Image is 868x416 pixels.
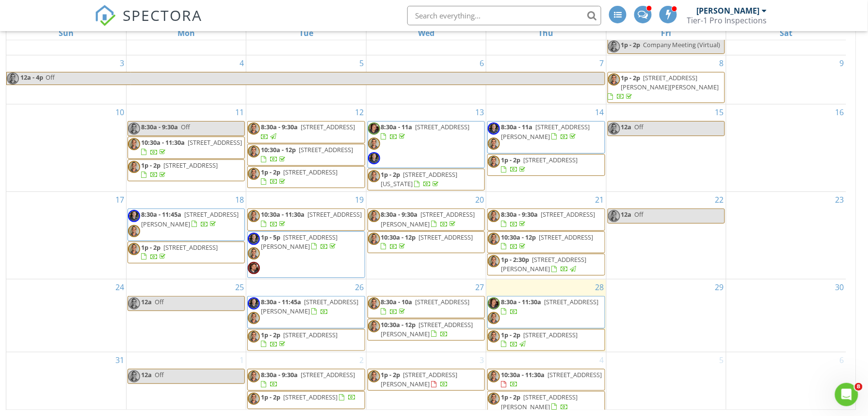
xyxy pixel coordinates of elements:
[6,192,126,279] td: Go to August 17, 2025
[283,168,338,176] span: [STREET_ADDRESS]
[488,312,500,324] img: adam_head_shot_2.png
[141,243,218,261] a: 1p - 2p [STREET_ADDRESS]
[419,233,473,242] span: [STREET_ADDRESS]
[368,369,485,391] a: 1p - 2p [STREET_ADDRESS][PERSON_NAME]
[501,297,541,306] span: 8:30a - 11:30a
[366,192,486,279] td: Go to August 20, 2025
[726,192,846,279] td: Go to August 23, 2025
[368,208,485,230] a: 8:30a - 9:30a [STREET_ADDRESS][PERSON_NAME]
[354,104,366,120] a: Go to August 12, 2025
[248,233,260,245] img: sean_headshot.png
[488,156,500,168] img: adam_head_shot_2.png
[501,210,538,219] span: 8:30a - 9:30a
[128,159,245,181] a: 1p - 2p [STREET_ADDRESS]
[248,145,260,157] img: adam_head_shot_2.png
[713,192,726,208] a: Go to August 22, 2025
[606,192,726,279] td: Go to August 22, 2025
[246,55,366,104] td: Go to August 5, 2025
[261,330,338,348] a: 1p - 2p [STREET_ADDRESS]
[248,330,260,343] img: adam_head_shot_2.png
[128,370,140,382] img: adam_head_shot_2.png
[128,210,140,222] img: sean_headshot.png
[608,73,620,86] img: adam_head_shot_2.png
[247,369,365,391] a: 8:30a - 9:30a [STREET_ADDRESS]
[501,370,545,379] span: 10:30a - 11:30a
[233,104,246,120] a: Go to August 11, 2025
[547,370,602,379] span: [STREET_ADDRESS]
[6,104,126,192] td: Go to August 10, 2025
[261,297,358,315] span: [STREET_ADDRESS][PERSON_NAME]
[261,297,301,306] span: 8:30a - 11:45a
[487,369,605,391] a: 10:30a - 11:30a [STREET_ADDRESS]
[366,55,486,104] td: Go to August 6, 2025
[608,122,620,135] img: adam_head_shot_2.png
[726,352,846,414] td: Go to September 6, 2025
[247,296,365,328] a: 8:30a - 11:45a [STREET_ADDRESS][PERSON_NAME]
[126,104,246,192] td: Go to August 11, 2025
[488,255,500,267] img: adam_head_shot_2.png
[838,352,846,368] a: Go to September 6, 2025
[407,6,601,25] input: Search everything...
[726,55,846,104] td: Go to August 9, 2025
[126,192,246,279] td: Go to August 18, 2025
[366,352,486,414] td: Go to September 3, 2025
[126,279,246,352] td: Go to August 25, 2025
[20,72,44,85] span: 12a - 4p
[7,72,19,85] img: adam_head_shot_2.png
[501,255,586,273] a: 1p - 2:30p [STREET_ADDRESS][PERSON_NAME]
[46,73,55,82] span: Off
[141,297,152,306] span: 12a
[501,233,536,242] span: 10:30a - 12p
[381,170,458,188] a: 1p - 2p [STREET_ADDRESS][US_STATE]
[368,121,485,168] a: 8:30a - 11a [STREET_ADDRESS]
[778,26,795,40] a: Saturday
[246,352,366,414] td: Go to September 2, 2025
[381,320,473,338] span: [STREET_ADDRESS][PERSON_NAME]
[381,320,473,338] a: 10:30a - 12p [STREET_ADDRESS][PERSON_NAME]
[488,210,500,222] img: adam_head_shot_2.png
[141,210,181,219] span: 8:30a - 11:45a
[523,330,578,339] span: [STREET_ADDRESS]
[501,122,590,140] span: [STREET_ADDRESS][PERSON_NAME]
[141,210,239,228] span: [STREET_ADDRESS][PERSON_NAME]
[358,55,366,71] a: Go to August 5, 2025
[368,319,485,341] a: 10:30a - 12p [STREET_ADDRESS][PERSON_NAME]
[368,370,380,382] img: adam_head_shot_2.png
[416,26,436,40] a: Wednesday
[368,320,380,332] img: adam_head_shot_2.png
[141,138,242,156] a: 10:30a - 11:30a [STREET_ADDRESS]
[635,122,644,131] span: Off
[301,122,355,131] span: [STREET_ADDRESS]
[247,231,365,278] a: 1p - 5p [STREET_ADDRESS][PERSON_NAME]
[381,297,413,306] span: 8:30a - 10a
[141,210,239,228] a: 8:30a - 11:45a [STREET_ADDRESS][PERSON_NAME]
[283,330,338,339] span: [STREET_ADDRESS]
[488,393,500,405] img: adam_head_shot_2.png
[261,145,296,154] span: 10:30a - 12p
[261,168,280,176] span: 1p - 2p
[297,26,315,40] a: Tuesday
[501,297,598,315] a: 8:30a - 11:30a [STREET_ADDRESS]
[246,104,366,192] td: Go to August 12, 2025
[307,210,362,219] span: [STREET_ADDRESS]
[381,210,418,219] span: 8:30a - 9:30a
[621,210,632,219] span: 12a
[501,255,529,264] span: 1p - 2:30p
[635,210,644,219] span: Off
[855,383,863,391] span: 8
[606,279,726,352] td: Go to August 29, 2025
[247,329,365,351] a: 1p - 2p [STREET_ADDRESS]
[501,393,578,411] span: [STREET_ADDRESS][PERSON_NAME]
[523,156,578,164] span: [STREET_ADDRESS]
[128,297,140,310] img: adam_head_shot_2.png
[368,169,485,191] a: 1p - 2p [STREET_ADDRESS][US_STATE]
[261,233,338,251] a: 1p - 5p [STREET_ADDRESS][PERSON_NAME]
[501,393,578,411] a: 1p - 2p [STREET_ADDRESS][PERSON_NAME]
[354,192,366,208] a: Go to August 19, 2025
[501,122,590,140] a: 8:30a - 11a [STREET_ADDRESS][PERSON_NAME]
[354,279,366,295] a: Go to August 26, 2025
[381,320,416,329] span: 10:30a - 12p
[163,161,218,170] span: [STREET_ADDRESS]
[261,330,280,339] span: 1p - 2p
[248,262,260,274] img: jason_headshot.png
